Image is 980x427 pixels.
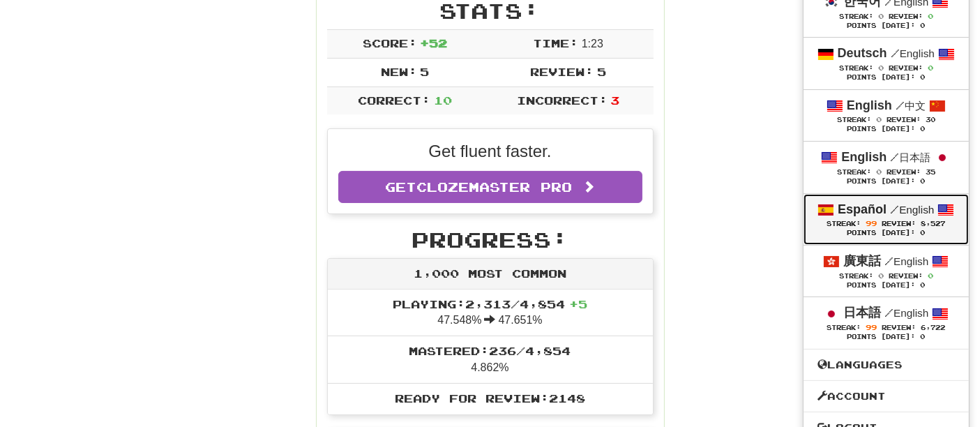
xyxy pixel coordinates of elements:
span: 0 [928,63,933,72]
span: Playing: 2,313 / 4,854 [393,297,587,310]
span: / [884,255,894,267]
a: Español /English Streak: 99 Review: 8,527 Points [DATE]: 0 [804,194,969,245]
div: Points [DATE]: 0 [817,125,955,134]
span: / [884,306,894,319]
strong: Deutsch [838,46,887,60]
span: 10 [434,93,452,107]
a: 廣東話 /English Streak: 0 Review: 0 Points [DATE]: 0 [804,246,969,297]
span: Streak: [837,116,871,123]
span: Streak: [839,64,873,72]
span: 6,722 [921,324,945,331]
span: / [891,47,900,59]
span: Review: [530,65,594,78]
a: Account [804,387,969,405]
small: English [890,204,934,216]
small: 日本語 [890,151,930,163]
a: Languages [804,356,969,374]
span: Review: [889,13,923,20]
span: 0 [878,63,884,72]
span: 99 [866,219,877,227]
span: Streak: [839,272,873,280]
span: + 52 [420,36,447,50]
a: 日本語 /English Streak: 99 Review: 6,722 Points [DATE]: 0 [804,297,969,348]
a: English /日本語 Streak: 0 Review: 35 Points [DATE]: 0 [804,142,969,193]
span: 3 [610,93,619,107]
strong: 廣東話 [843,254,881,268]
strong: English [847,98,892,112]
li: 47.548% 47.651% [328,290,653,337]
span: Incorrect: [517,93,608,107]
small: English [884,255,928,267]
div: Points [DATE]: 0 [817,281,955,290]
span: 35 [926,168,935,176]
span: 8,527 [921,220,945,227]
span: Review: [887,168,921,176]
span: New: [381,65,417,78]
small: 中文 [896,100,926,112]
span: / [896,99,905,112]
div: Points [DATE]: 0 [817,229,955,238]
span: 0 [878,271,884,280]
small: English [891,47,935,59]
p: Get fluent faster. [338,140,642,163]
span: 99 [866,323,877,331]
span: Review: [887,116,921,123]
span: Mastered: 236 / 4,854 [409,344,571,357]
span: Review: [889,64,923,72]
span: Streak: [837,168,871,176]
span: 0 [878,12,884,20]
span: 1 : 23 [582,38,603,50]
span: / [890,203,899,216]
strong: English [841,150,887,164]
span: + 5 [569,297,587,310]
a: Deutsch /English Streak: 0 Review: 0 Points [DATE]: 0 [804,38,969,89]
span: 5 [420,65,429,78]
strong: 日本語 [843,306,881,320]
small: English [884,307,928,319]
a: GetClozemaster Pro [338,171,642,203]
div: Points [DATE]: 0 [817,73,955,82]
span: 0 [928,12,933,20]
span: 0 [876,167,882,176]
a: English /中文 Streak: 0 Review: 30 Points [DATE]: 0 [804,90,969,141]
span: Time: [533,36,578,50]
strong: Español [838,202,887,216]
span: Ready for Review: 2148 [395,391,585,405]
span: / [890,151,899,163]
span: 0 [876,115,882,123]
span: Score: [363,36,417,50]
div: Points [DATE]: 0 [817,177,955,186]
span: Review: [889,272,923,280]
span: Streak: [839,13,873,20]
li: 4.862% [328,336,653,384]
span: Clozemaster Pro [416,179,572,195]
span: Correct: [358,93,430,107]
span: 0 [928,271,933,280]
span: Review: [882,220,916,227]
div: Points [DATE]: 0 [817,22,955,31]
span: Review: [882,324,916,331]
span: Streak: [827,220,861,227]
h2: Progress: [327,228,654,251]
span: Streak: [827,324,861,331]
div: 1,000 Most Common [328,259,653,290]
div: Points [DATE]: 0 [817,333,955,342]
span: 30 [926,116,935,123]
span: 5 [597,65,606,78]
